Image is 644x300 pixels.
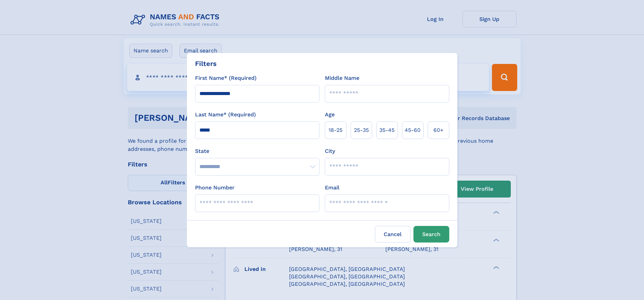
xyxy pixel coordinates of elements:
button: Search [413,226,449,243]
label: State [195,147,319,155]
label: Cancel [375,226,411,243]
label: First Name* (Required) [195,74,257,82]
span: 35‑45 [379,126,395,134]
span: 25‑35 [354,126,369,134]
span: 60+ [433,126,444,134]
span: 45‑60 [405,126,421,134]
label: City [325,147,335,155]
div: Filters [195,59,217,69]
label: Phone Number [195,184,235,192]
label: Age [325,111,335,119]
span: 18‑25 [329,126,342,134]
label: Middle Name [325,74,359,82]
label: Email [325,184,339,192]
label: Last Name* (Required) [195,111,256,119]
